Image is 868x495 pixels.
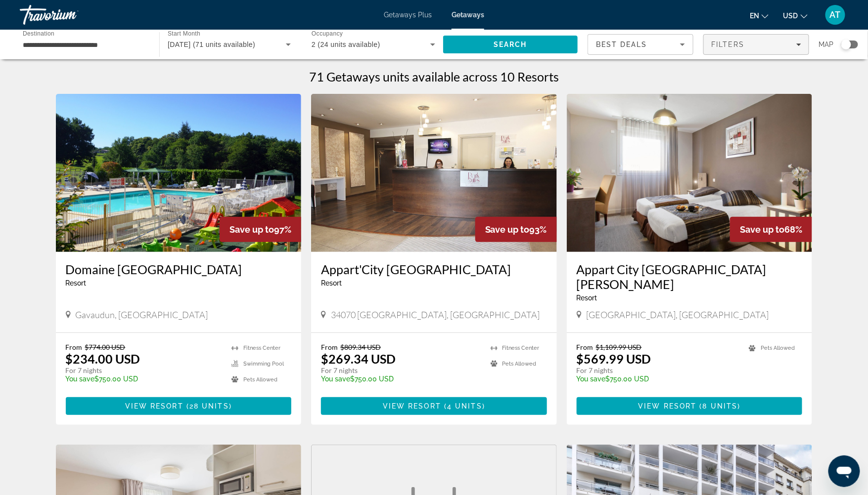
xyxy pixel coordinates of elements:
span: Filters [711,41,745,48]
p: For 7 nights [66,366,222,375]
div: 97% [220,217,301,242]
a: Appart City [GEOGRAPHIC_DATA][PERSON_NAME] [577,262,803,291]
img: Domaine De Gavaudun [56,94,302,252]
span: 8 units [703,402,738,410]
div: 68% [730,217,812,242]
span: ( ) [697,402,741,410]
span: Best Deals [596,41,647,48]
span: View Resort [639,402,697,410]
a: Appart'City [GEOGRAPHIC_DATA] [321,262,547,277]
span: You save [577,375,606,383]
span: Map [819,38,834,51]
span: From [321,343,338,351]
span: $1,109.99 USD [596,343,642,351]
span: Save up to [229,224,274,235]
button: Change language [750,8,769,23]
span: USD [783,12,798,20]
span: Save up to [485,224,530,235]
span: From [577,343,594,351]
span: Resort [66,279,87,287]
span: Gavaudun, [GEOGRAPHIC_DATA] [76,309,208,320]
button: Change currency [783,8,808,23]
span: Fitness Center [243,345,280,351]
span: 4 units [447,402,482,410]
span: Destination [23,30,54,37]
span: 2 (24 units available) [312,41,380,48]
span: ( ) [441,402,485,410]
span: AT [830,10,841,20]
button: View Resort(8 units) [577,397,803,415]
span: Swimming Pool [243,361,284,367]
p: $569.99 USD [577,351,651,366]
span: Fitness Center [503,345,540,351]
img: Appart City Marseille Prado [567,94,813,252]
span: ( ) [183,402,232,410]
a: Domaine [GEOGRAPHIC_DATA] [66,262,292,277]
a: Getaways [452,11,484,19]
span: Resort [321,279,342,287]
h1: 71 Getaways units available across 10 Resorts [309,69,559,84]
p: $750.00 USD [321,375,481,383]
img: Appart'City Montpellier Ovalie [311,94,557,252]
p: $269.34 USD [321,351,396,366]
p: $750.00 USD [577,375,739,383]
span: You save [66,375,95,383]
iframe: Button to launch messaging window [828,455,860,487]
span: View Resort [125,402,183,410]
span: Start Month [168,31,200,37]
span: Occupancy [312,31,343,37]
button: Search [443,36,578,53]
div: 93% [475,217,557,242]
span: Pets Allowed [761,345,795,351]
span: Pets Allowed [243,376,277,383]
span: [DATE] (71 units available) [168,41,255,48]
span: Save up to [740,224,784,235]
p: For 7 nights [321,366,481,375]
input: Select destination [23,39,146,51]
span: Search [494,41,527,48]
span: Resort [577,294,597,302]
span: View Resort [383,402,441,410]
span: en [750,12,759,20]
span: You save [321,375,350,383]
p: $750.00 USD [66,375,222,383]
a: Getaways Plus [384,11,432,19]
button: User Menu [822,4,848,25]
span: $809.34 USD [340,343,381,351]
button: View Resort(28 units) [66,397,292,415]
button: View Resort(4 units) [321,397,547,415]
p: For 7 nights [577,366,739,375]
p: $234.00 USD [66,351,140,366]
span: From [66,343,83,351]
span: 28 units [189,402,229,410]
button: Filters [703,34,809,55]
a: Travorium [20,2,119,28]
span: 34070 [GEOGRAPHIC_DATA], [GEOGRAPHIC_DATA] [331,309,540,320]
span: [GEOGRAPHIC_DATA], [GEOGRAPHIC_DATA] [587,309,769,320]
mat-select: Sort by [596,39,685,50]
span: Pets Allowed [503,361,537,367]
span: $774.00 USD [85,343,126,351]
